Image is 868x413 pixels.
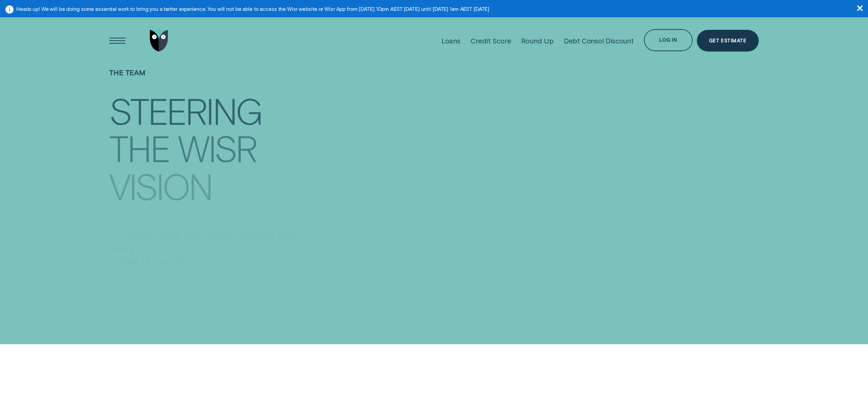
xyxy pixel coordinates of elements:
[109,68,321,91] h1: The Team
[109,93,261,127] div: Steering
[109,88,321,191] h4: Steering the Wisr vision
[564,16,634,65] a: Debt Consol Discount
[521,37,553,45] div: Round Up
[106,30,129,52] button: Open Menu
[178,131,257,165] div: Wisr
[148,16,170,65] a: Go to home page
[471,37,511,45] div: Credit Score
[564,37,634,45] div: Debt Consol Discount
[441,16,460,65] a: Loans
[644,29,693,51] button: Log in
[471,16,511,65] a: Credit Score
[109,169,212,202] div: vision
[697,30,759,52] a: Get Estimate
[109,228,321,267] p: Our ideas come from every direction and every corner of our office.
[441,37,460,45] div: Loans
[150,30,168,52] img: Wisr
[109,131,169,165] div: the
[521,16,553,65] a: Round Up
